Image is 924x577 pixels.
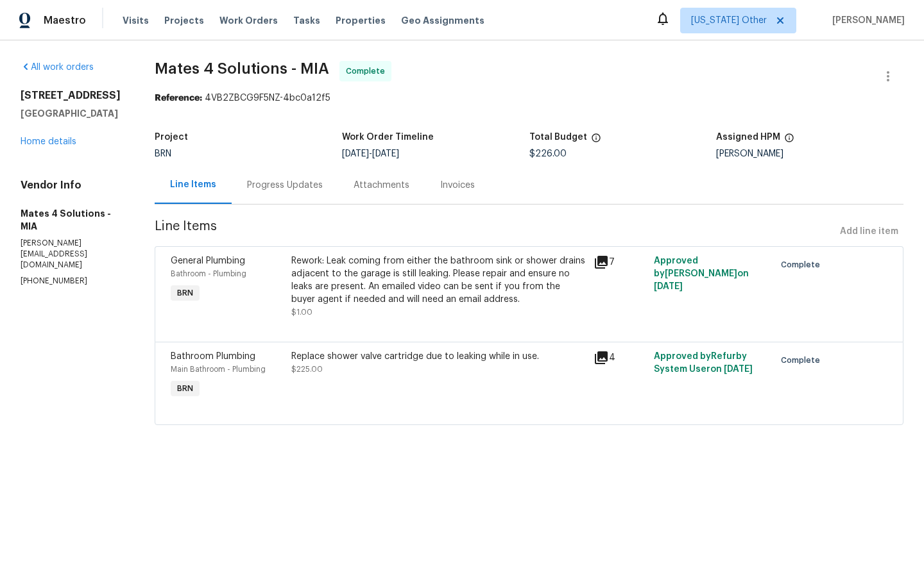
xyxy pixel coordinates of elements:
[724,365,753,374] span: [DATE]
[691,14,767,27] span: [US_STATE] Other
[716,133,780,142] h5: Assigned HPM
[291,365,323,373] span: $225.00
[219,14,278,27] span: Work Orders
[155,92,903,105] div: 4VB2ZBCG9F5NZ-4bc0a12f5
[21,63,94,72] a: All work orders
[529,149,567,158] span: $226.00
[781,258,825,271] span: Complete
[155,133,188,142] h5: Project
[21,89,124,102] h2: [STREET_ADDRESS]
[171,365,266,373] span: Main Bathroom - Plumbing
[123,14,149,27] span: Visits
[346,65,390,78] span: Complete
[21,179,124,192] h4: Vendor Info
[372,149,399,158] span: [DATE]
[21,238,124,271] p: [PERSON_NAME][EMAIL_ADDRESS][DOMAIN_NAME]
[529,133,587,142] h5: Total Budget
[342,149,369,158] span: [DATE]
[21,137,76,146] a: Home details
[291,308,312,316] span: $1.00
[170,178,216,191] div: Line Items
[827,14,905,27] span: [PERSON_NAME]
[654,282,683,291] span: [DATE]
[155,94,202,103] b: Reference:
[654,256,749,291] span: Approved by [PERSON_NAME] on
[171,352,255,361] span: Bathroom Plumbing
[293,16,320,25] span: Tasks
[342,133,434,142] h5: Work Order Timeline
[155,220,835,244] span: Line Items
[155,149,171,158] span: BRN
[164,14,204,27] span: Projects
[594,255,646,270] div: 7
[291,255,585,306] div: Rework: Leak coming from either the bathroom sink or shower drains adjacent to the garage is stil...
[247,179,323,192] div: Progress Updates
[440,179,475,192] div: Invoices
[781,354,825,367] span: Complete
[21,107,124,120] h5: [GEOGRAPHIC_DATA]
[172,382,198,395] span: BRN
[336,14,386,27] span: Properties
[171,256,245,265] span: General Plumbing
[654,352,753,374] span: Approved by Refurby System User on
[354,179,409,192] div: Attachments
[784,133,794,149] span: The hpm assigned to this work order.
[44,14,86,27] span: Maestro
[594,350,646,365] div: 4
[21,276,124,287] p: [PHONE_NUMBER]
[291,350,585,363] div: Replace shower valve cartridge due to leaking while in use.
[155,61,329,76] span: Mates 4 Solutions - MIA
[172,287,198,299] span: BRN
[171,270,246,278] span: Bathroom - Plumbing
[21,207,124,233] h5: Mates 4 Solutions - MIA
[716,149,903,158] div: [PERSON_NAME]
[342,149,399,158] span: -
[591,133,601,149] span: The total cost of line items that have been proposed by Opendoor. This sum includes line items th...
[401,14,484,27] span: Geo Assignments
